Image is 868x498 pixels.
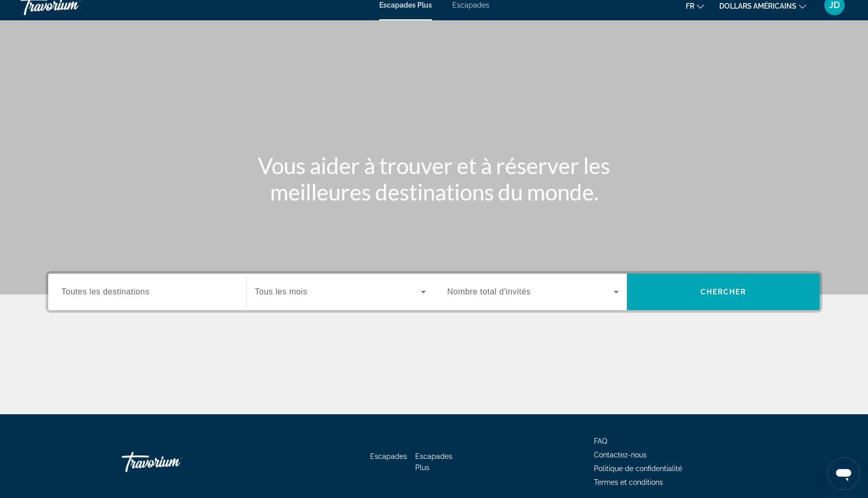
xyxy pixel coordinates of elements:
font: fr [686,2,694,10]
input: Sélectionnez la destination [61,286,233,298]
a: Escapades Plus [415,452,452,472]
h1: Vous aider à trouver et à réserver les meilleures destinations du monde. [244,152,624,205]
span: Tous les mois [255,287,307,296]
a: Contactez-nous [594,451,647,459]
a: Escapades [452,1,489,9]
a: Escapades [370,452,407,460]
a: Escapades Plus [379,1,432,9]
iframe: Bouton de lancement de la fenêtre de messagerie [827,457,860,490]
font: dollars américains [719,2,796,10]
a: Rentrer à la maison [122,447,223,477]
span: Toutes les destinations [61,287,149,296]
span: Chercher [700,288,747,296]
button: Recherche [627,274,820,310]
a: Termes et conditions [594,478,663,486]
a: FAQ [594,437,607,445]
span: Nombre total d'invités [447,287,530,296]
div: Widget de recherche [48,274,820,310]
a: Politique de confidentialité [594,464,682,473]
